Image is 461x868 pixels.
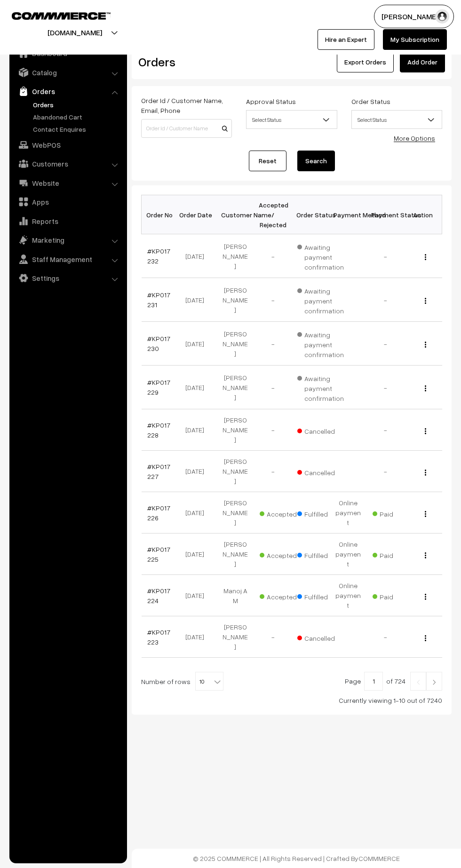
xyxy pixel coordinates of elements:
[425,470,426,476] img: Menu
[147,291,170,309] a: #KP017231
[179,322,216,366] td: [DATE]
[351,110,442,129] span: Select Status
[297,465,344,478] span: Cancelled
[367,322,405,366] td: -
[260,507,307,519] span: Accepted
[425,594,426,600] img: Menu
[12,155,124,172] a: Customers
[179,451,216,492] td: [DATE]
[254,278,292,322] td: -
[425,635,426,641] img: Menu
[216,616,254,658] td: [PERSON_NAME]
[383,29,447,50] a: My Subscription
[179,616,216,658] td: [DATE]
[425,254,426,260] img: Menu
[147,545,170,563] a: #KP017225
[425,385,426,391] img: Menu
[246,96,296,106] label: Approval Status
[425,428,426,434] img: Menu
[141,119,232,138] input: Order Id / Customer Name / Customer Email / Customer Phone
[12,270,124,287] a: Settings
[367,409,405,451] td: -
[337,52,394,72] button: Export Orders
[216,195,254,234] th: Customer Name
[216,409,254,451] td: [PERSON_NAME]
[12,193,124,210] a: Apps
[31,112,124,122] a: Abandoned Cart
[138,55,231,69] h2: Orders
[254,366,292,409] td: -
[12,136,124,153] a: WebPOS
[31,124,124,134] a: Contact Enquires
[12,175,124,191] a: Website
[260,589,307,602] span: Accepted
[435,9,449,24] img: user
[358,854,400,862] a: COMMMERCE
[254,322,292,366] td: -
[179,234,216,278] td: [DATE]
[367,451,405,492] td: -
[386,677,405,685] span: of 724
[425,511,426,517] img: Menu
[425,298,426,304] img: Menu
[147,504,170,522] a: #KP017226
[216,575,254,616] td: Manoj A M
[141,695,442,705] div: Currently viewing 1-10 out of 7240
[405,195,442,234] th: Action
[179,409,216,451] td: [DATE]
[147,334,170,352] a: #KP017230
[12,12,111,19] img: COMMMERCE
[373,548,420,560] span: Paid
[195,672,223,691] span: 10
[254,451,292,492] td: -
[367,366,405,409] td: -
[329,575,367,616] td: Online payment
[15,21,135,44] button: [DOMAIN_NAME]
[12,64,124,81] a: Catalog
[351,96,390,106] label: Order Status
[345,677,361,685] span: Page
[297,240,344,272] span: Awaiting payment confirmation
[179,278,216,322] td: [DATE]
[297,424,344,436] span: Cancelled
[216,234,254,278] td: [PERSON_NAME]
[147,628,170,646] a: #KP017223
[12,251,124,268] a: Staff Management
[147,247,170,265] a: #KP017232
[196,672,223,691] span: 10
[425,342,426,348] img: Menu
[297,548,344,560] span: Fulfilled
[297,371,344,403] span: Awaiting payment confirmation
[132,849,461,868] footer: © 2025 COMMMERCE | All Rights Reserved | Crafted By
[430,679,438,685] img: Right
[179,575,216,616] td: [DATE]
[292,195,329,234] th: Order Status
[400,52,445,72] a: Add Order
[147,462,170,480] a: #KP017227
[12,83,124,100] a: Orders
[254,195,292,234] th: Accepted / Rejected
[216,534,254,575] td: [PERSON_NAME]
[142,195,179,234] th: Order No
[216,366,254,409] td: [PERSON_NAME]
[141,677,191,686] span: Number of rows
[216,322,254,366] td: [PERSON_NAME]
[297,151,335,171] button: Search
[246,110,337,129] span: Select Status
[374,5,454,28] button: [PERSON_NAME]
[216,278,254,322] td: [PERSON_NAME]
[297,589,344,602] span: Fulfilled
[297,631,344,643] span: Cancelled
[297,507,344,519] span: Fulfilled
[352,111,442,128] span: Select Status
[246,111,336,128] span: Select Status
[367,234,405,278] td: -
[141,96,232,115] label: Order Id / Customer Name, Email, Phone
[414,679,422,685] img: Left
[329,195,367,234] th: Payment Method
[12,231,124,248] a: Marketing
[367,278,405,322] td: -
[179,195,216,234] th: Order Date
[254,616,292,658] td: -
[12,9,94,21] a: COMMMERCE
